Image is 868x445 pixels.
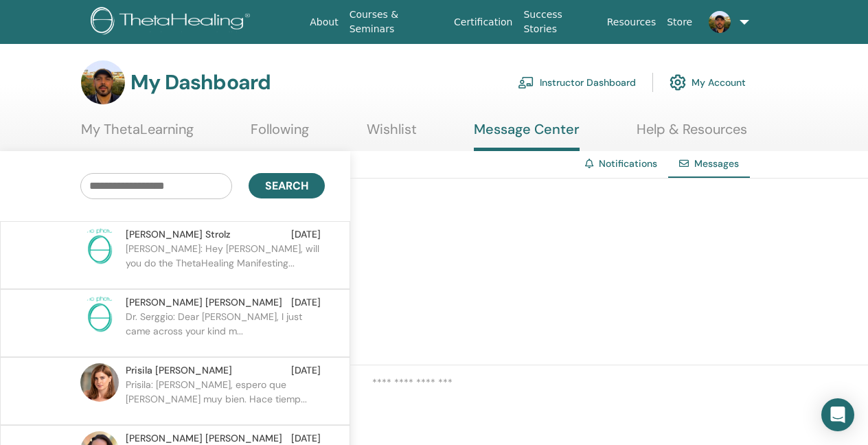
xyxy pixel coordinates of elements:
[344,2,448,42] a: Courses & Seminars
[126,295,282,310] span: [PERSON_NAME] [PERSON_NAME]
[518,76,534,89] img: chalkboard-teacher.svg
[91,7,255,38] img: logo.png
[670,67,746,98] a: My Account
[126,227,231,242] span: [PERSON_NAME] Strolz
[304,10,343,35] a: About
[448,10,518,35] a: Certification
[80,227,119,266] img: no-photo.png
[518,67,636,98] a: Instructor Dashboard
[80,363,119,402] img: default.jpg
[367,121,417,148] a: Wishlist
[602,10,662,35] a: Resources
[518,2,601,42] a: Success Stories
[709,11,731,33] img: default.jpg
[81,121,194,148] a: My ThetaLearning
[265,179,308,193] span: Search
[637,121,747,148] a: Help & Resources
[694,157,739,170] span: Messages
[251,121,309,148] a: Following
[249,173,325,198] button: Search
[126,363,232,378] span: Prisila [PERSON_NAME]
[821,398,854,431] div: Open Intercom Messenger
[291,227,321,242] span: [DATE]
[670,71,686,94] img: cog.svg
[291,363,321,378] span: [DATE]
[126,242,325,283] p: [PERSON_NAME]: Hey [PERSON_NAME], will you do the ThetaHealing Manifesting...
[474,121,580,151] a: Message Center
[126,310,325,351] p: Dr. Serggio: Dear [PERSON_NAME], I just came across your kind m...
[599,157,657,170] a: Notifications
[81,60,125,104] img: default.jpg
[291,295,321,310] span: [DATE]
[126,378,325,419] p: Prisila: [PERSON_NAME], espero que [PERSON_NAME] muy bien. Hace tiemp...
[661,10,698,35] a: Store
[80,295,119,334] img: no-photo.png
[130,70,271,95] h3: My Dashboard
